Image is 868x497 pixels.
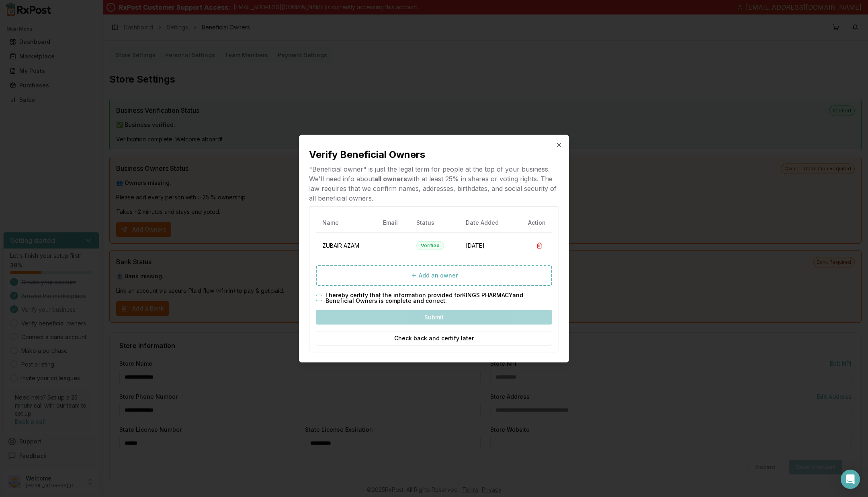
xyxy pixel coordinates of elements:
[309,148,559,161] h2: Verify Beneficial Owners
[325,292,552,303] label: I hereby certify that the information provided for KINGS PHARMACY and Beneficial Owners is comple...
[459,213,515,232] th: Date Added
[459,232,515,259] td: [DATE]
[377,213,410,232] th: Email
[309,164,559,203] p: "Beneficial owner" is just the legal term for people at the top of your business. We'll need info...
[416,241,444,250] div: Verified
[515,213,552,232] th: Action
[533,239,546,252] button: Delete owner
[410,213,459,232] th: Status
[316,213,377,232] th: Name
[316,331,552,345] button: Check back and certify later
[374,175,407,183] b: all owners
[316,232,377,259] td: ZUBAIR AZAM
[316,265,552,286] button: Add an owner
[419,271,458,279] span: Add an owner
